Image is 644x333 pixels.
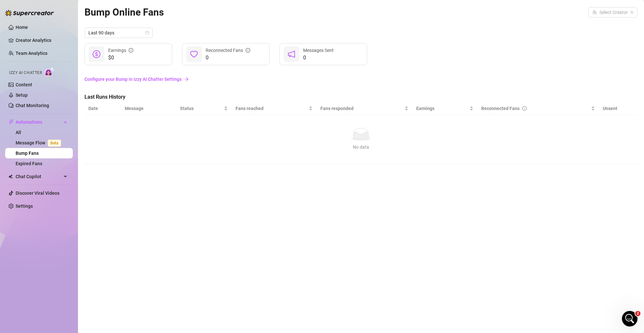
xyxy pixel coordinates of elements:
span: 0 [206,54,250,62]
a: Team Analytics [16,51,47,56]
a: All [16,130,21,135]
div: Reconnected Fans [481,105,590,112]
span: arrow-right [184,77,189,81]
span: team [630,10,634,14]
span: info-circle [129,48,133,53]
a: Message FlowBeta [16,140,64,145]
span: Beta [48,140,61,147]
img: Chat Copilot [8,174,13,179]
a: Content [16,82,32,87]
a: Configure your Bump in Izzy AI Chatter Settings [84,76,638,83]
span: Status [180,105,222,112]
span: info-circle [522,106,527,111]
th: Status [176,102,231,115]
span: info-circle [246,48,250,53]
a: Discover Viral Videos [16,191,59,196]
th: Fans reached [232,102,317,115]
div: Earnings [108,47,133,54]
th: Earnings [412,102,477,115]
span: Messages Sent [303,48,334,53]
article: Bump Online Fans [84,5,164,20]
span: Last 90 days [88,28,149,38]
div: Reconnected Fans [206,47,250,54]
span: Fans responded [320,105,403,112]
span: heart [190,50,198,58]
span: calendar [145,31,149,35]
span: Izzy AI Chatter [9,70,42,76]
span: Earnings [416,105,468,112]
span: 0 [303,54,334,62]
iframe: Intercom live chat [622,311,638,327]
a: Expired Fans [16,161,42,166]
div: No data [91,143,631,151]
span: Last Runs History [84,93,194,101]
th: Unsent [599,102,621,115]
a: Settings [16,203,33,209]
span: $0 [108,54,133,62]
span: 2 [635,311,640,316]
span: Automations [16,117,62,127]
a: Configure your Bump in Izzy AI Chatter Settingsarrow-right [84,73,638,85]
img: AI Chatter [45,67,55,77]
span: notification [288,50,295,58]
a: Home [16,25,28,30]
th: Fans responded [316,102,412,115]
a: Creator Analytics [16,35,68,45]
span: thunderbolt [8,119,14,125]
a: Chat Monitoring [16,103,49,108]
a: Setup [16,92,28,98]
a: Bump Fans [16,151,39,156]
th: Date [84,102,121,115]
th: Message [121,102,176,115]
span: dollar [93,50,100,58]
span: Chat Copilot [16,171,62,182]
img: logo-BBDzfeDw.svg [5,10,54,16]
span: Fans reached [236,105,308,112]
